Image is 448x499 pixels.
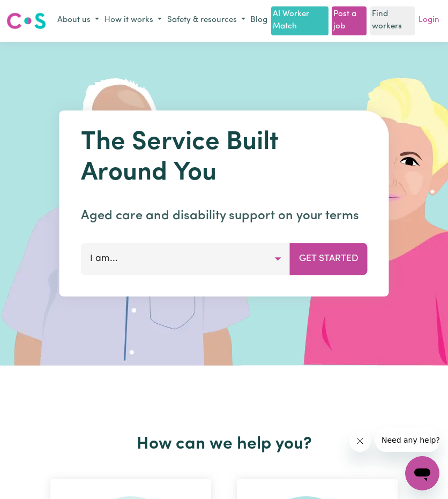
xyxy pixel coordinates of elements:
[6,9,46,33] a: Careseekers logo
[332,6,367,35] a: Post a job
[248,12,270,29] a: Blog
[81,206,368,226] p: Aged care and disability support on your terms
[38,434,410,455] h2: How can we help you?
[290,243,368,275] button: Get Started
[349,430,371,452] iframe: Close message
[405,456,439,490] iframe: Button to launch messaging window
[6,11,46,31] img: Careseekers logo
[416,12,442,29] a: Login
[271,6,328,35] a: AI Worker Match
[81,128,368,189] h1: The Service Built Around You
[81,243,290,275] button: I am...
[375,428,439,452] iframe: Message from company
[165,12,248,29] button: Safety & resources
[6,8,65,16] span: Need any help?
[55,12,102,29] button: About us
[102,12,165,29] button: How it works
[370,6,415,35] a: Find workers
